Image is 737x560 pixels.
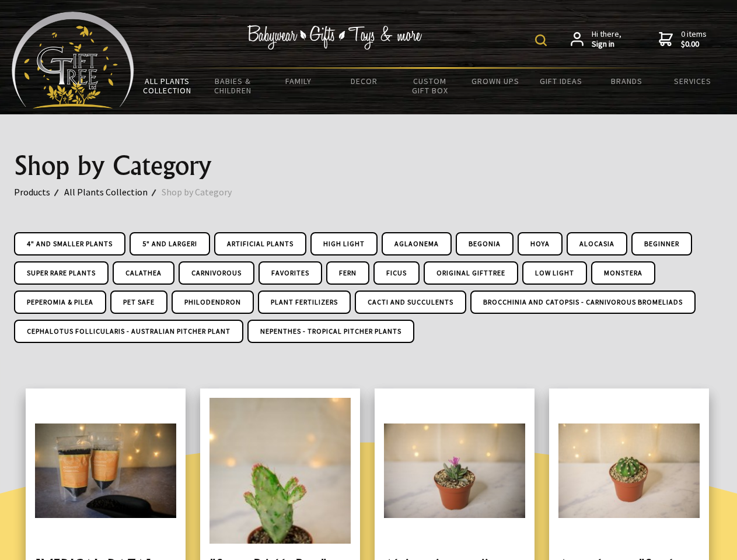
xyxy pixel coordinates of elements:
a: Babies & Children [200,69,266,103]
a: Cacti and Succulents [355,290,466,314]
a: All Plants Collection [134,69,200,103]
a: Decor [331,69,397,93]
a: Products [14,184,64,199]
a: Cephalotus Follicularis - Australian Pitcher Plant [14,320,243,343]
a: Carnivorous [179,261,254,285]
a: Grown Ups [463,69,529,93]
a: 5" and Larger! [130,232,210,256]
img: product search [535,34,547,46]
a: Hi there,Sign in [571,29,621,50]
a: Pet Safe [110,290,167,314]
a: Brands [594,69,660,93]
a: Shop by Category [162,184,246,199]
strong: Sign in [592,39,621,50]
h1: Shop by Category [14,152,724,180]
a: 0 items$0.00 [659,29,707,50]
a: Alocasia [567,232,627,256]
a: Nepenthes - Tropical Pitcher Plants [247,320,414,343]
a: Ficus [373,261,420,285]
a: All Plants Collection [64,184,162,199]
a: Original GiftTree [424,261,518,285]
a: Begonia [456,232,514,256]
strong: $0.00 [681,39,707,50]
a: Beginner [631,232,692,256]
a: Custom Gift Box [397,69,463,103]
a: Services [660,69,726,93]
a: 4" and Smaller Plants [14,232,125,256]
span: 0 items [681,29,707,50]
a: Peperomia & Pilea [14,290,106,314]
a: Calathea [113,261,174,285]
a: Monstera [591,261,655,285]
img: Babywear - Gifts - Toys & more [247,25,422,50]
a: Family [266,69,331,93]
a: Plant Fertilizers [258,290,351,314]
a: Low Light [522,261,587,285]
a: Super Rare Plants [14,261,109,285]
a: Gift Ideas [528,69,594,93]
a: Favorites [259,261,322,285]
a: Philodendron [172,290,254,314]
a: Hoya [518,232,563,256]
span: Hi there, [592,29,621,50]
a: High Light [310,232,378,256]
a: Fern [326,261,369,285]
a: Artificial Plants [214,232,306,256]
a: Brocchinia And Catopsis - Carnivorous Bromeliads [470,290,696,314]
a: Aglaonema [382,232,452,256]
img: Babyware - Gifts - Toys and more... [12,12,134,108]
